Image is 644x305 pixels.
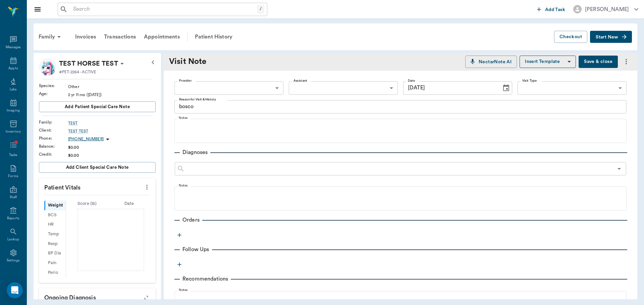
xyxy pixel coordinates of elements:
[169,56,219,68] div: Visit Note
[44,229,66,239] div: Temp
[465,56,517,68] button: NectarNote AI
[39,127,68,133] div: Client :
[68,120,156,126] a: TEST
[179,97,216,102] label: Reason for Visit & History
[520,56,576,68] button: Insert Template
[257,5,264,14] div: /
[10,195,17,200] div: Staff
[108,201,150,207] div: Date
[39,83,68,89] div: Species :
[554,31,587,43] button: Checkout
[7,282,23,298] div: Open Intercom Messenger
[499,81,513,95] button: Choose date, selected date is Oct 4, 2025
[44,239,66,249] div: Resp
[590,31,632,43] button: Start New
[522,78,537,83] label: Visit Type
[68,128,156,134] a: TEST TEST
[44,210,66,220] div: BCS
[39,58,56,76] img: Profile Image
[39,151,68,157] div: Credit :
[66,201,108,207] div: Score ( lb )
[100,29,140,45] a: Transactions
[68,84,156,90] div: Other
[68,92,156,98] div: 2 yr 11 mo ([DATE])
[7,237,19,242] div: Lookup
[614,164,624,173] button: Open
[534,3,568,15] button: Add Task
[140,29,184,45] a: Appointments
[44,220,66,230] div: HR
[39,288,156,305] p: Ongoing diagnosis
[179,116,188,120] label: Notes
[293,78,307,83] label: Assistant
[180,275,231,283] p: Recommendations
[39,135,68,141] div: Phone :
[66,164,129,171] span: Add client Special Care Note
[39,119,68,125] div: Family :
[7,216,19,221] div: Reports
[44,201,66,210] div: Weight
[70,5,257,14] input: Search
[585,5,629,13] div: [PERSON_NAME]
[10,87,17,92] div: Labs
[68,144,156,150] div: $0.00
[621,56,632,67] button: more
[179,103,622,110] textarea: bosco
[568,3,644,15] button: [PERSON_NAME]
[8,174,18,179] div: Forms
[179,288,188,292] label: Notes
[35,29,67,45] div: Family
[59,58,118,69] p: TEST HORSE TEST
[8,66,18,71] div: Appts
[39,143,68,149] div: Balance :
[142,181,152,193] button: more
[403,81,497,95] input: MM/DD/YYYY
[44,249,66,258] div: BP Dia
[68,136,104,142] p: [PHONE_NUMBER]
[68,152,156,158] div: $0.00
[180,216,202,224] p: Orders
[408,78,415,83] label: Date
[579,56,618,68] button: Save & close
[71,29,100,45] a: Invoices
[180,245,212,253] p: Follow Ups
[7,258,20,263] div: Settings
[39,101,156,112] button: Add patient Special Care Note
[179,183,188,188] label: Notes
[31,3,44,16] button: Close drawer
[7,108,20,113] div: Imaging
[6,45,21,50] div: Messages
[44,268,66,278] div: Perio
[6,129,21,134] div: Inventory
[59,69,96,75] p: #PET-2264 - ACTIVE
[191,29,236,45] a: Patient History
[65,103,130,110] span: Add patient Special Care Note
[180,148,210,156] p: Diagnoses
[39,162,156,173] button: Add client Special Care Note
[39,178,156,195] p: Patient Vitals
[9,153,17,158] div: Tasks
[179,78,192,83] label: Provider
[39,91,68,97] div: Age :
[44,258,66,268] div: Pain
